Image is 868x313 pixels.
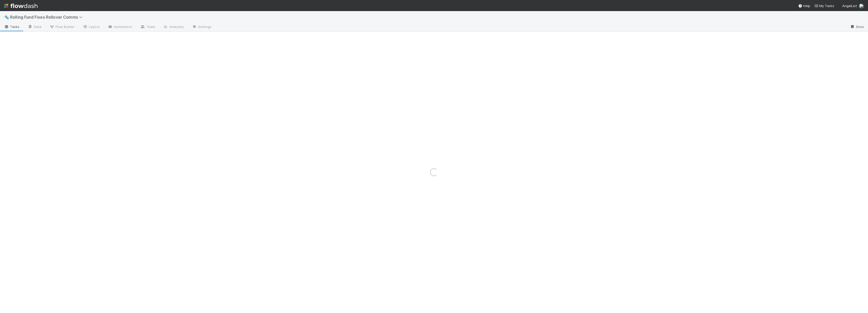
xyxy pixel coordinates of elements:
[4,24,20,29] span: Tasks
[24,23,45,31] a: Data
[188,23,215,31] a: Settings
[79,23,104,31] a: Layout
[814,3,834,8] a: My Tasks
[859,4,864,9] img: avatar_e8864cf0-19e8-4fe1-83d1-96e6bcd27180.png
[846,23,868,31] a: Docs
[10,15,85,20] span: Rolling Fund Fixes Rollover Comms
[159,23,188,31] a: Analytics
[49,24,75,29] span: Flow Builder
[4,15,9,19] span: 🔩
[104,23,136,31] a: Automation
[136,23,159,31] a: Team
[4,2,38,10] img: logo-inverted-e16ddd16eac7371096b0.svg
[814,4,834,8] span: My Tasks
[798,3,810,8] div: Help
[45,23,79,31] a: Flow Builder
[842,4,857,8] span: AngelList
